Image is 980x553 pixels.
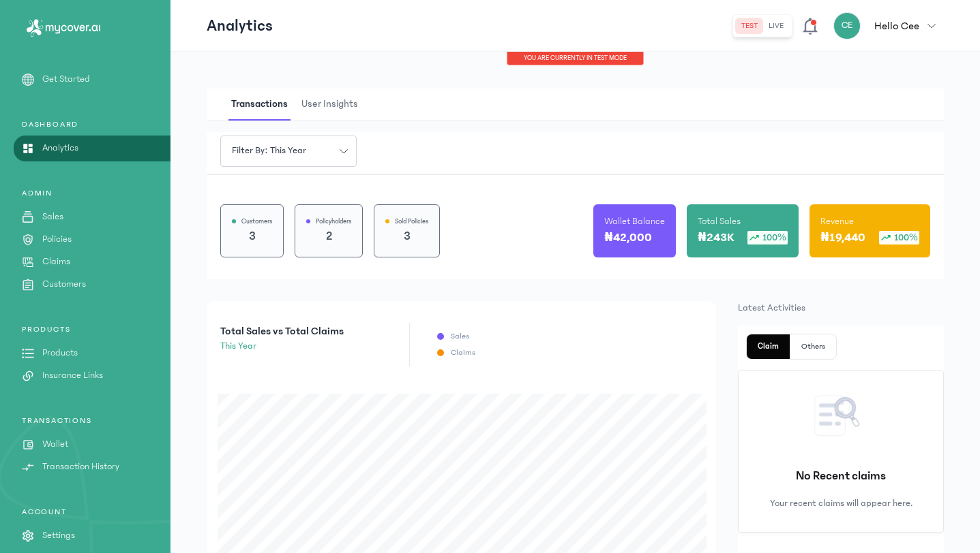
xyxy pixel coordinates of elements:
[228,89,291,121] span: Transactions
[736,18,763,34] button: test
[698,228,734,247] p: ₦243K
[228,89,299,121] button: Transactions
[395,216,428,227] p: Sold Policies
[451,347,475,358] p: Claims
[220,323,344,339] p: Total Sales vs Total Claims
[747,334,790,359] button: Claim
[604,228,652,247] p: ₦42,000
[232,227,272,246] p: 3
[316,216,351,227] p: Policyholders
[820,215,919,228] p: Revenue
[42,210,63,224] p: Sales
[874,18,919,34] p: Hello Cee
[299,89,361,121] span: User Insights
[763,18,789,34] button: live
[796,467,886,486] p: No Recent claims
[820,228,865,247] p: ₦19,440
[738,301,944,315] p: Latest Activities
[604,215,665,228] p: Wallet Balance
[879,231,919,244] div: 100%
[42,368,103,383] p: Insurance Links
[770,496,912,510] p: Your recent claims will appear here.
[42,460,119,474] p: Transaction History
[747,231,788,244] div: 100%
[833,12,944,39] button: CEHello Cee
[207,15,273,37] p: Analytics
[42,277,86,291] p: Customers
[507,52,644,65] div: You are currently in TEST MODE
[42,232,72,247] p: Policies
[790,334,836,359] button: Others
[306,227,351,246] p: 2
[220,339,344,353] p: this year
[42,346,78,360] p: Products
[299,89,369,121] button: User Insights
[451,331,469,342] p: Sales
[698,215,788,228] p: Total Sales
[42,437,68,452] p: Wallet
[42,255,70,269] p: Claims
[220,136,357,167] button: Filter by: this year
[385,227,428,246] p: 3
[42,528,75,543] p: Settings
[42,72,90,86] p: Get Started
[241,216,272,227] p: Customers
[42,141,78,155] p: Analytics
[833,12,861,39] div: CE
[224,144,314,158] span: Filter by: this year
